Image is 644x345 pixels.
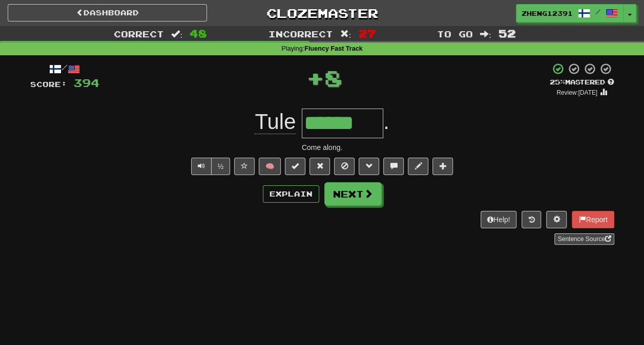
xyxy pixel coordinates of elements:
[189,158,231,175] div: Text-to-speech controls
[554,233,614,245] a: Sentence Source
[595,8,600,15] span: /
[516,4,624,23] a: zheng12391 /
[114,29,164,39] span: Correct
[340,30,351,38] span: :
[432,158,453,175] button: Add to collection (alt+a)
[480,30,491,38] span: :
[383,158,404,175] button: Discuss sentence (alt+u)
[550,78,565,86] span: 25 %
[234,158,255,175] button: Favorite sentence (alt+f)
[30,80,67,89] span: Score:
[73,76,99,89] span: 394
[190,27,207,39] span: 48
[30,62,99,75] div: /
[255,110,296,134] span: Tule
[324,65,342,91] span: 8
[285,158,305,175] button: Set this sentence to 100% Mastered (alt+m)
[383,110,389,134] span: .
[358,27,376,39] span: 27
[306,62,324,93] span: +
[268,29,333,39] span: Incorrect
[30,142,614,153] div: Come along.
[8,4,207,21] a: Dashboard
[437,29,473,39] span: To go
[211,158,231,175] button: ½
[309,158,330,175] button: Reset to 0% Mastered (alt+r)
[556,89,597,96] small: Review: [DATE]
[334,158,355,175] button: Ignore sentence (alt+i)
[572,211,614,228] button: Report
[304,45,362,52] strong: Fluency Fast Track
[222,4,422,22] a: Clozemaster
[408,158,428,175] button: Edit sentence (alt+d)
[522,9,573,18] span: zheng12391
[522,211,541,228] button: Round history (alt+y)
[263,185,319,203] button: Explain
[259,158,281,175] button: 🧠
[481,211,517,228] button: Help!
[191,158,212,175] button: Play sentence audio (ctl+space)
[550,78,614,87] div: Mastered
[498,27,516,39] span: 52
[171,30,182,38] span: :
[359,158,379,175] button: Grammar (alt+g)
[324,182,382,206] button: Next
